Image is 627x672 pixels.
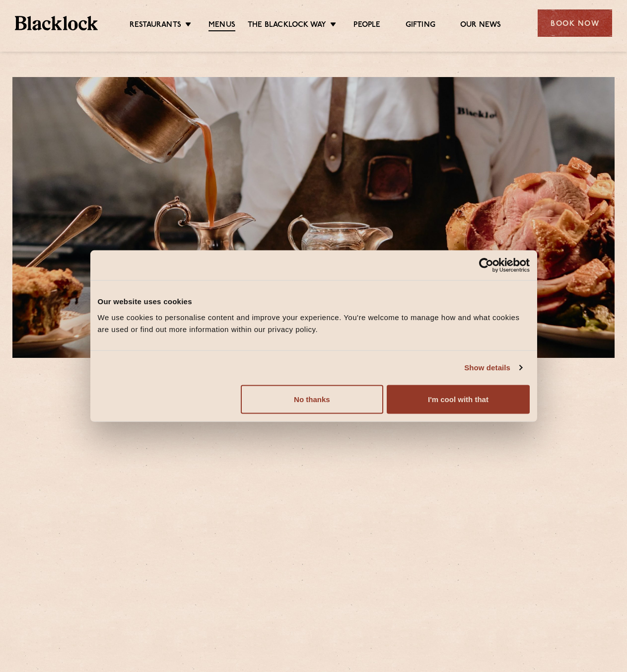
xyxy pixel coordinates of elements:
img: BL_Textured_Logo-footer-cropped.svg [15,16,98,30]
a: People [353,20,380,30]
div: Our website uses cookies [98,296,530,308]
a: Our News [460,20,501,30]
a: Show details [464,362,522,374]
div: We use cookies to personalise content and improve your experience. You're welcome to manage how a... [98,311,530,335]
a: The Blacklock Way [248,20,326,30]
a: Usercentrics Cookiebot - opens in a new window [443,258,530,273]
div: Book Now [538,9,612,37]
a: Restaurants [130,20,181,30]
button: No thanks [241,385,383,414]
a: Menus [209,20,235,31]
a: Gifting [406,20,435,30]
button: I'm cool with that [387,385,529,414]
